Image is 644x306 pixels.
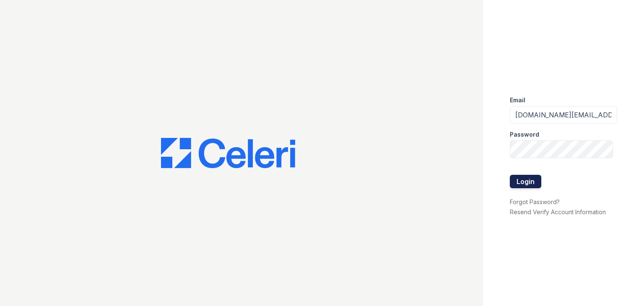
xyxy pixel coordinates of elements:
[161,138,295,168] img: CE_Logo_Blue-a8612792a0a2168367f1c8372b55b34899dd931a85d93a1a3d3e32e68fde9ad4.png
[510,198,560,205] a: Forgot Password?
[510,175,541,188] button: Login
[510,130,539,139] label: Password
[510,96,525,104] label: Email
[510,208,606,215] a: Resend Verify Account Information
